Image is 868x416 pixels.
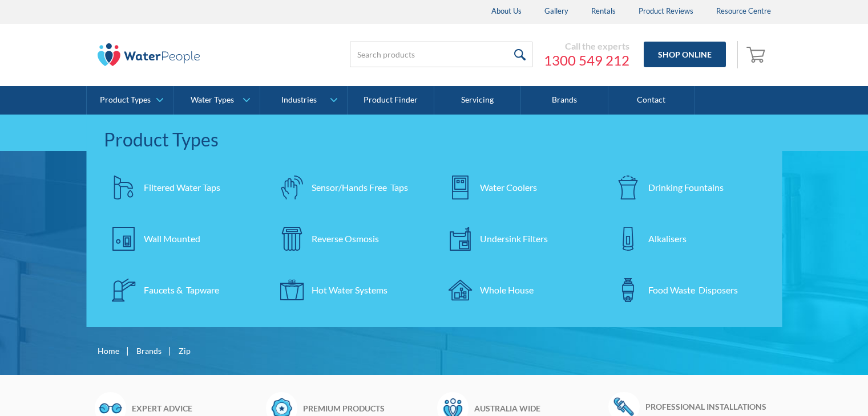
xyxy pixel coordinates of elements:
a: Shop Online [644,42,726,67]
input: Search products [350,42,532,67]
div: Wall Mounted [144,232,200,246]
a: Reverse Osmosis [272,219,429,259]
div: Water Coolers [480,181,537,194]
a: Brands [136,345,162,357]
h6: Premium products [303,402,431,414]
a: Wall Mounted [104,219,261,259]
a: Undersink Filters [440,219,597,259]
a: Contact [608,86,695,115]
div: Alkalisers [648,232,687,246]
img: shopping cart [746,45,768,63]
a: Home [98,345,119,357]
div: Whole House [480,283,534,297]
a: Whole House [440,270,597,310]
div: Filtered Water Taps [144,181,220,194]
a: Drinking Fountains [608,168,765,207]
div: Product Types [100,95,151,105]
a: Product Types [87,86,173,115]
a: Hot Water Systems [272,270,429,310]
a: Product Finder [348,86,434,115]
div: Reverse Osmosis [312,232,379,246]
a: Open empty cart [744,41,771,68]
div: | [125,344,131,357]
div: Drinking Fountains [648,181,724,194]
div: Industries [281,95,317,105]
img: The Water People [98,43,200,66]
a: Water Types [173,86,260,115]
div: Call the experts [544,40,629,52]
h6: Expert advice [132,402,260,414]
a: Food Waste Disposers [608,270,765,310]
a: Industries [260,86,346,115]
h6: Australia wide [474,402,603,414]
a: Faucets & Tapware [104,270,261,310]
div: Zip [179,345,191,357]
a: Alkalisers [608,219,765,259]
div: Sensor/Hands Free Taps [312,181,408,194]
div: Food Waste Disposers [648,283,738,297]
div: Faucets & Tapware [144,283,219,297]
a: 1300 549 212 [544,52,629,69]
a: Filtered Water Taps [104,168,261,207]
a: Sensor/Hands Free Taps [272,168,429,207]
h6: Professional installations [645,401,774,413]
div: Water Types [191,95,234,105]
div: Product Types [104,126,765,153]
nav: Product Types [87,115,782,327]
div: | [167,344,173,357]
div: Undersink Filters [480,232,548,246]
a: Water Coolers [440,168,597,207]
a: Brands [521,86,608,115]
div: Hot Water Systems [312,283,387,297]
a: Servicing [434,86,521,115]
